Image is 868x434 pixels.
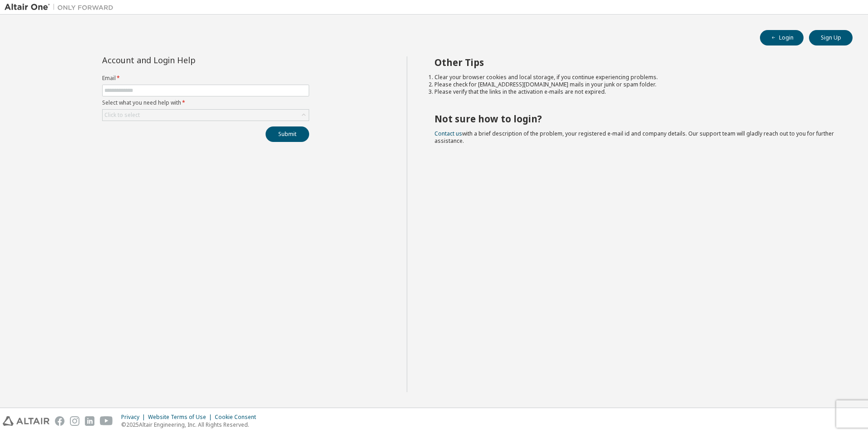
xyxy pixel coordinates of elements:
p: © 2025 Altair Engineering, Inc. All Rights Reserved. [121,421,261,429]
div: Website Terms of Use [148,414,215,421]
span: with a brief description of the problem, your registered e-mail id and company details. Our suppo... [434,130,834,145]
h2: Not sure how to login? [434,113,837,125]
div: Privacy [121,414,148,421]
div: Account and Login Help [102,56,268,64]
label: Email [102,75,309,82]
button: Login [760,30,804,45]
img: instagram.svg [70,416,79,426]
li: Please verify that the links in the activation e-mails are not expired. [434,88,837,96]
div: Click to select [103,110,309,121]
button: Submit [266,126,309,142]
div: Click to select [104,111,140,119]
a: Contact us [434,130,462,137]
img: linkedin.svg [85,416,94,426]
h2: Other Tips [434,56,837,68]
img: Altair One [5,3,118,12]
div: Cookie Consent [215,414,261,421]
button: Sign Up [809,30,853,45]
li: Please check for [EMAIL_ADDRESS][DOMAIN_NAME] mails in your junk or spam folder. [434,81,837,88]
li: Clear your browser cookies and local storage, if you continue experiencing problems. [434,74,837,81]
img: youtube.svg [100,416,113,426]
img: facebook.svg [55,416,64,426]
img: altair_logo.svg [3,416,49,426]
label: Select what you need help with [102,99,309,106]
